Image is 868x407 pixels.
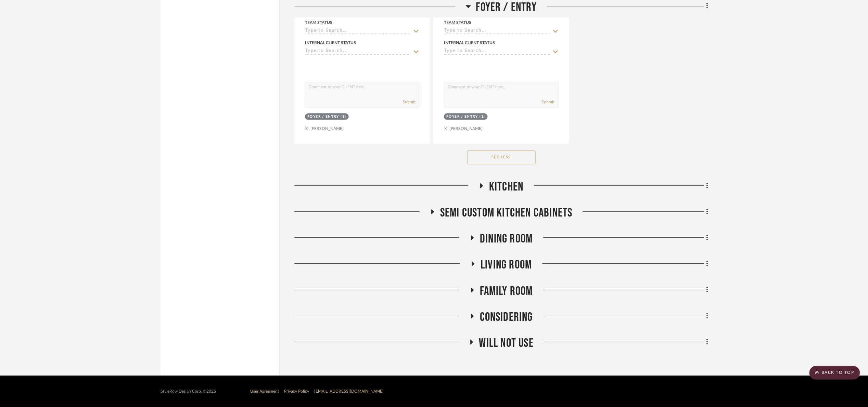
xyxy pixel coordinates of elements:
[341,114,347,119] div: (1)
[446,114,478,119] div: Foyer / Entry
[444,48,550,55] input: Type to Search…
[480,114,486,119] div: (1)
[305,19,332,26] div: Team Status
[440,206,573,220] span: Semi custom kitchen cabinets
[809,366,860,380] scroll-to-top-button: BACK TO TOP
[305,28,411,35] input: Type to Search…
[479,336,534,351] span: Will Not Use
[542,99,555,105] button: Submit
[250,389,279,393] a: User Agreement
[444,28,550,35] input: Type to Search…
[161,389,216,394] div: StyleRow Design Corp. ©2025
[307,114,339,119] div: Foyer / Entry
[305,40,356,46] div: Internal Client Status
[489,180,523,194] span: Kitchen
[480,284,533,299] span: Family Room
[444,40,495,46] div: Internal Client Status
[480,310,533,325] span: Considering
[284,389,309,393] a: Privacy Policy
[314,389,384,393] a: [EMAIL_ADDRESS][DOMAIN_NAME]
[444,19,471,26] div: Team Status
[467,150,536,164] button: See Less
[481,258,532,272] span: Living Room
[403,99,416,105] button: Submit
[480,232,533,246] span: Dining Room
[305,48,411,55] input: Type to Search…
